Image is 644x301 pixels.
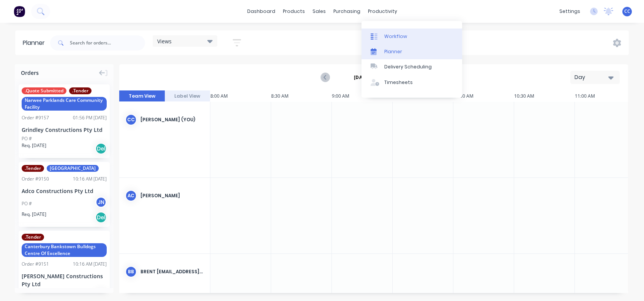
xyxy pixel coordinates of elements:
img: Factory [14,6,25,17]
div: Order # 9157 [22,114,49,121]
div: 10:00 AM [453,90,514,102]
div: Grindley Constructions Pty Ltd [22,126,107,134]
div: 10:16 AM [DATE] [73,176,107,182]
div: PO # [22,200,32,207]
a: Timesheets [361,75,462,90]
span: Req. [DATE] [22,142,46,149]
div: PO # [22,135,32,142]
div: Adco Constructions Pty Ltd [22,187,107,195]
div: Del [95,212,107,223]
span: Narwee Parklands Care Community Facility [22,97,107,111]
button: Team View [119,90,165,102]
div: [PERSON_NAME] Constructions Pty Ltd [22,272,107,288]
div: Order # 9150 [22,176,49,182]
div: sales [309,6,330,17]
span: .Tender [69,87,92,94]
div: 10:16 AM [DATE] [73,261,107,268]
a: Workflow [361,29,462,44]
span: .Tender [22,234,44,241]
a: dashboard [243,6,279,17]
div: 11:00 AM [575,90,636,102]
button: Day [570,71,620,84]
div: AC [125,190,137,201]
div: Day [575,73,609,81]
div: 01:56 PM [DATE] [73,114,107,121]
div: [PERSON_NAME] (You) [140,116,204,123]
div: 10:30 AM [514,90,575,102]
span: Orders [21,69,39,77]
div: 8:30 AM [271,90,332,102]
div: Workflow [384,33,407,40]
a: Delivery Scheduling [361,59,462,74]
div: Order # 9151 [22,261,49,268]
a: Planner [361,44,462,59]
div: Planner [384,48,402,55]
button: Previous page [321,73,330,82]
div: Brent [EMAIL_ADDRESS][DOMAIN_NAME] [140,268,204,275]
div: 9:00 AM [332,90,393,102]
div: settings [556,6,584,17]
div: products [279,6,309,17]
input: Search for orders... [70,35,145,51]
div: productivity [364,6,401,17]
div: Timesheets [384,79,413,86]
div: JN [95,196,107,208]
span: Req. [DATE] [22,211,46,218]
span: .Tender [22,165,44,172]
div: purchasing [330,6,364,17]
span: [GEOGRAPHIC_DATA] [47,165,99,172]
span: Canterbury Bankstown Bulldogs Centre Of Excellence [22,243,107,257]
strong: [DATE] [354,74,369,81]
div: Planner [23,38,49,48]
button: Label View [165,90,210,102]
div: [PERSON_NAME] [140,192,204,199]
div: Bb [125,266,137,277]
span: .Quote Submitted [22,87,66,94]
div: Del [95,143,107,154]
div: Delivery Scheduling [384,63,432,70]
span: Views [157,37,172,45]
span: CC [624,8,630,15]
div: 8:00 AM [210,90,271,102]
div: CC [125,114,137,125]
